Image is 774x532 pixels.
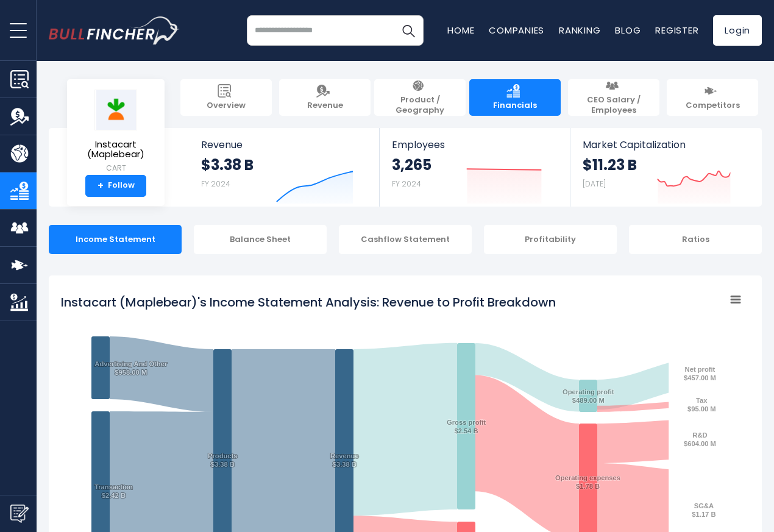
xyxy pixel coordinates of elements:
[555,474,620,490] text: Operating expenses $1.78 B
[447,419,486,434] text: Gross profit $2.54 B
[667,79,758,116] a: Competitors
[686,101,740,111] span: Competitors
[77,163,155,174] small: CART
[194,225,327,254] div: Balance Sheet
[392,179,421,189] small: FY 2024
[568,79,659,116] a: CEO Salary / Employees
[392,155,431,174] strong: 3,265
[330,452,359,468] text: Revenue $3.38 B
[713,15,762,46] a: Login
[684,366,716,381] text: Net profit $457.00 M
[98,180,104,191] strong: +
[94,483,133,499] text: Transaction $2.42 B
[447,24,474,37] a: Home
[692,502,715,518] text: SG&A $1.17 B
[61,294,556,311] tspan: Instacart (Maplebear)'s Income Statement Analysis: Revenue to Profit Breakdown
[49,16,180,44] img: bullfincher logo
[77,140,155,160] span: Instacart (Maplebear)
[380,128,569,207] a: Employees 3,265 FY 2024
[392,139,557,151] span: Employees
[207,101,246,111] span: Overview
[49,225,182,254] div: Income Statement
[49,16,180,44] a: Go to homepage
[655,24,698,37] a: Register
[393,15,424,46] button: Search
[307,101,343,111] span: Revenue
[629,225,762,254] div: Ratios
[583,179,606,189] small: [DATE]
[201,155,254,174] strong: $3.38 B
[339,225,472,254] div: Cashflow Statement
[493,101,537,111] span: Financials
[201,139,367,151] span: Revenue
[208,452,238,468] text: Products $3.38 B
[570,128,761,207] a: Market Capitalization $11.23 B [DATE]
[559,24,600,37] a: Ranking
[189,128,380,207] a: Revenue $3.38 B FY 2024
[201,179,230,189] small: FY 2024
[374,79,466,116] a: Product / Geography
[180,79,272,116] a: Overview
[76,89,155,175] a: Instacart (Maplebear) CART
[279,79,371,116] a: Revenue
[489,24,544,37] a: Companies
[583,139,748,151] span: Market Capitalization
[583,155,637,174] strong: $11.23 B
[85,175,146,197] a: +Follow
[94,360,168,376] text: Advertising And Other $958.00 M
[380,95,460,116] span: Product / Geography
[615,24,641,37] a: Blog
[684,431,716,447] text: R&D $604.00 M
[484,225,617,254] div: Profitability
[469,79,561,116] a: Financials
[574,95,653,116] span: CEO Salary / Employees
[563,388,614,404] text: Operating profit $489.00 M
[687,397,716,413] text: Tax $95.00 M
